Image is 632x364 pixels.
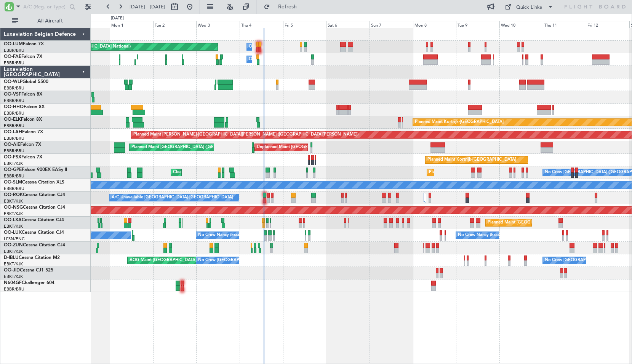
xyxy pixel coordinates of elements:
[133,129,358,140] div: Planned Maint [PERSON_NAME]-[GEOGRAPHIC_DATA][PERSON_NAME] ([GEOGRAPHIC_DATA][PERSON_NAME])
[4,60,24,66] a: EBBR/BRU
[4,148,24,154] a: EBBR/BRU
[4,155,21,160] span: OO-FSX
[4,136,24,141] a: EBBR/BRU
[4,42,23,46] span: OO-LUM
[4,268,20,273] span: OO-JID
[4,281,54,285] a: N604GFChallenger 604
[4,186,24,192] a: EBBR/BRU
[4,117,21,122] span: OO-ELK
[4,105,24,109] span: OO-HHO
[249,54,301,65] div: Owner Melsbroek Air Base
[249,41,301,53] div: Owner Melsbroek Air Base
[429,167,567,178] div: Planned Maint [GEOGRAPHIC_DATA] ([GEOGRAPHIC_DATA] National)
[4,236,25,242] a: LFSN/ENC
[4,218,22,222] span: OO-LXA
[413,21,456,28] div: Mon 8
[257,142,400,153] div: Unplanned Maint [GEOGRAPHIC_DATA] ([GEOGRAPHIC_DATA] National)
[326,21,370,28] div: Sat 6
[4,92,42,97] a: OO-VSFFalcon 8X
[196,21,240,28] div: Wed 3
[4,80,48,84] a: OO-WLPGlobal 5500
[4,205,23,210] span: OO-NSG
[586,21,629,28] div: Fri 12
[272,4,304,10] span: Refresh
[4,54,21,59] span: OO-FAE
[4,281,22,285] span: N604GF
[4,117,42,122] a: OO-ELKFalcon 8X
[4,180,64,185] a: OO-SLMCessna Citation XLS
[198,255,326,266] div: No Crew [GEOGRAPHIC_DATA] ([GEOGRAPHIC_DATA] National)
[130,255,262,266] div: AOG Maint [GEOGRAPHIC_DATA] ([GEOGRAPHIC_DATA] National)
[4,224,23,229] a: EBKT/KJK
[198,230,243,241] div: No Crew Nancy (Essey)
[4,198,23,204] a: EBKT/KJK
[110,21,153,28] div: Mon 1
[23,1,67,13] input: A/C (Reg. or Type)
[415,117,504,128] div: Planned Maint Kortrijk-[GEOGRAPHIC_DATA]
[4,123,24,129] a: EBBR/BRU
[4,110,24,116] a: EBBR/BRU
[111,15,124,22] div: [DATE]
[4,173,24,179] a: EBBR/BRU
[4,180,22,185] span: OO-SLM
[4,230,22,235] span: OO-LUX
[4,249,23,254] a: EBKT/KJK
[4,218,64,222] a: OO-LXACessna Citation CJ4
[4,193,65,197] a: OO-ROKCessna Citation CJ4
[4,92,21,97] span: OO-VSF
[456,21,499,28] div: Tue 9
[260,1,306,13] button: Refresh
[20,18,80,24] span: All Aircraft
[131,142,251,153] div: Planned Maint [GEOGRAPHIC_DATA] ([GEOGRAPHIC_DATA])
[4,142,41,147] a: OO-AIEFalcon 7X
[4,98,24,104] a: EBBR/BRU
[4,230,64,235] a: OO-LUXCessna Citation CJ4
[4,255,60,260] a: D-IBLUCessna Citation M2
[4,80,22,84] span: OO-WLP
[4,168,22,172] span: OO-GPE
[488,217,626,228] div: Planned Maint [GEOGRAPHIC_DATA] ([GEOGRAPHIC_DATA] National)
[4,130,22,134] span: OO-LAH
[4,42,44,46] a: OO-LUMFalcon 7X
[240,21,283,28] div: Thu 4
[4,211,23,217] a: EBKT/KJK
[4,274,23,279] a: EBKT/KJK
[4,261,23,267] a: EBKT/KJK
[4,105,45,109] a: OO-HHOFalcon 8X
[4,268,53,273] a: OO-JIDCessna CJ1 525
[153,21,197,28] div: Tue 2
[283,21,326,28] div: Fri 5
[499,21,543,28] div: Wed 10
[516,4,542,11] div: Quick Links
[4,255,19,260] span: D-IBLU
[427,154,516,166] div: Planned Maint Kortrijk-[GEOGRAPHIC_DATA]
[4,130,43,134] a: OO-LAHFalcon 7X
[112,192,233,203] div: A/C Unavailable [GEOGRAPHIC_DATA]-[GEOGRAPHIC_DATA]
[370,21,413,28] div: Sun 7
[4,54,42,59] a: OO-FAEFalcon 7X
[4,243,23,247] span: OO-ZUN
[4,142,20,147] span: OO-AIE
[4,168,67,172] a: OO-GPEFalcon 900EX EASy II
[458,230,503,241] div: No Crew Nancy (Essey)
[4,205,65,210] a: OO-NSGCessna Citation CJ4
[4,243,65,247] a: OO-ZUNCessna Citation CJ4
[501,1,557,13] button: Quick Links
[4,161,23,166] a: EBKT/KJK
[130,3,165,10] span: [DATE] - [DATE]
[4,193,23,197] span: OO-ROK
[8,15,83,27] button: All Aircraft
[4,48,24,53] a: EBBR/BRU
[173,167,300,178] div: Cleaning [GEOGRAPHIC_DATA] ([GEOGRAPHIC_DATA] National)
[4,155,42,160] a: OO-FSXFalcon 7X
[4,85,24,91] a: EBBR/BRU
[543,21,586,28] div: Thu 11
[4,286,24,292] a: EBBR/BRU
